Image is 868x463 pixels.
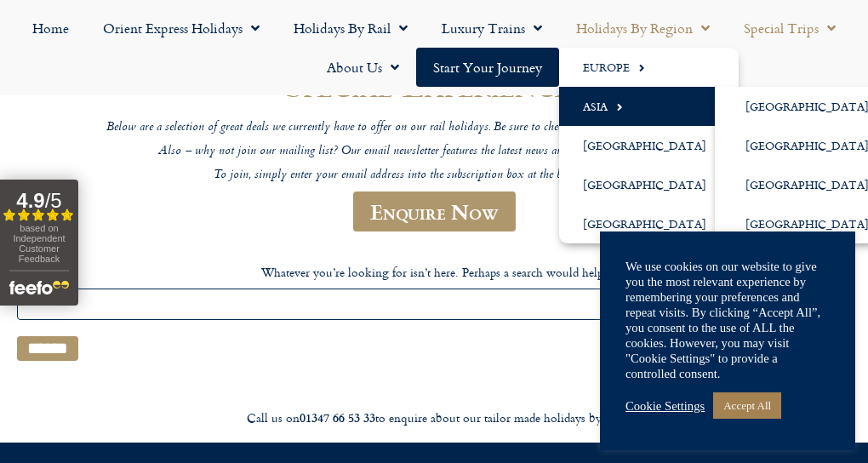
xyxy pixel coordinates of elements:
[713,392,781,419] a: Accept All
[15,9,86,48] a: Home
[559,48,739,87] a: Europe
[559,9,727,48] a: Holidays by Region
[559,126,739,165] a: [GEOGRAPHIC_DATA]
[17,263,851,281] p: Whatever you’re looking for isn’t here. Perhaps a search would help.
[277,9,425,48] a: Holidays by Rail
[26,144,842,160] p: Also – why not join our mailing list? Our email newsletter features the latest news and special o...
[9,410,859,426] div: Call us on to enquire about our tailor made holidays by rail
[26,168,842,184] p: To join, simply enter your email address into the subscription box at the bottom on this page.”
[559,165,739,204] a: [GEOGRAPHIC_DATA]
[727,9,853,48] a: Special Trips
[310,48,416,87] a: About Us
[9,9,859,87] nav: Menu
[86,9,277,48] a: Orient Express Holidays
[625,398,705,414] a: Cookie Settings
[353,191,516,231] a: Enquire Now
[416,48,559,87] a: Start your Journey
[300,409,375,426] strong: 01347 66 53 33
[559,87,739,126] a: Asia
[559,204,739,243] a: [GEOGRAPHIC_DATA]
[425,9,559,48] a: Luxury Trains
[26,64,842,104] h1: Special Experiences
[26,120,842,136] p: Below are a selection of great deals we currently have to offer on our rail holidays. Be sure to ...
[625,259,830,381] div: We use cookies on our website to give you the most relevant experience by remembering your prefer...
